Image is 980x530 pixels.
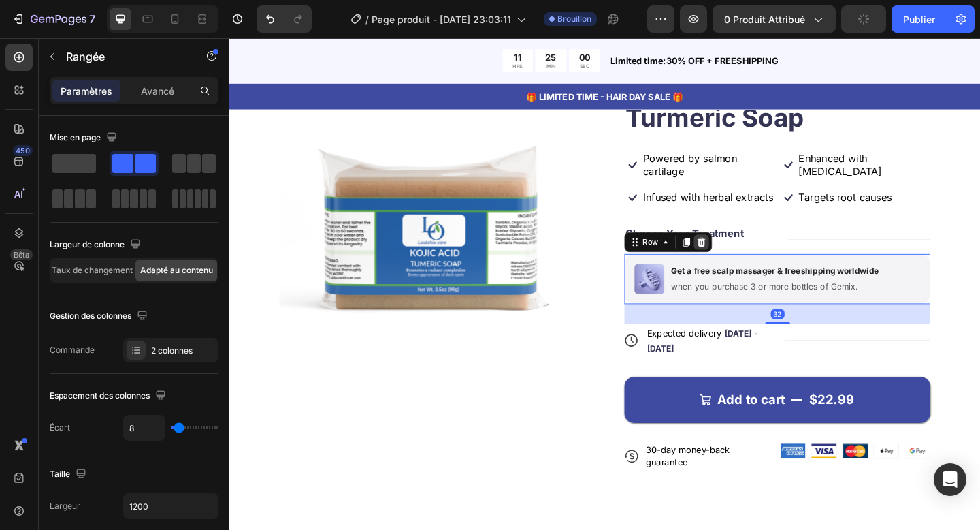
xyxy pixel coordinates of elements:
[619,124,762,153] p: Enhanced with [MEDICAL_DATA]
[446,216,469,228] div: Row
[557,14,591,24] font: Brouillon
[124,416,165,440] input: Auto
[16,146,30,155] font: 450
[61,85,112,97] font: Paramètres
[89,12,95,26] font: 7
[429,369,762,419] button: Add to cart
[701,441,728,457] img: gempages_432750572815254551-1aaba532-a221-4682-955d-9ddfeeef0a57.png
[50,501,80,511] font: Largeur
[530,385,604,403] div: Add to cart
[724,14,805,25] font: 0 produit attribué
[257,5,312,33] div: Annuler/Rétablir
[454,315,535,327] span: Expected delivery
[50,311,131,321] font: Gestion des colonnes
[633,441,660,457] img: gempages_432750572815254551-c4b8628c-4f06-40e9-915f-d730337df1e5.png
[450,166,591,181] p: Infused with herbal extracts
[14,250,29,260] font: Bêta
[141,85,174,97] font: Avancé
[50,239,125,249] font: Largeur de colonne
[619,166,721,181] p: Targets root causes
[480,248,706,260] p: Get a free scalp massager & freeshipping worldwide
[50,469,70,479] font: Taille
[372,14,511,25] font: Page produit - [DATE] 23:03:11
[713,5,836,33] button: 0 produit attribué
[124,494,218,518] input: Auto
[431,206,584,234] p: Choose Your Treatment Plan
[50,345,95,355] font: Commande
[52,265,133,275] font: Taux de changement
[934,463,966,496] div: Ouvrir Intercom Messenger
[589,295,604,306] div: 32
[903,14,935,25] font: Publier
[629,384,681,404] div: $22.99
[50,132,101,142] font: Mise en page
[453,442,592,467] p: 30-day money-back guarantee
[50,390,150,401] font: Espacement des colonnes
[50,422,70,433] font: Écart
[151,345,193,356] font: 2 colonnes
[140,265,213,275] font: Adapté au contenu
[66,48,182,65] p: Rangée
[365,14,369,25] font: /
[600,441,627,457] img: gempages_432750572815254551-a739e588-df2a-4412-b6b9-9fd0010151fa.png
[667,441,694,457] img: gempages_432750572815254551-79972f48-667f-42d0-a858-9c748da57068.png
[480,265,706,277] p: when you purchase 3 or more bottles of Gemix.
[5,5,101,33] button: 7
[414,18,815,32] p: Limited time:30% OFF + FREESHIPPING
[450,124,592,153] p: Powered by salmon cartilage
[892,5,947,33] button: Publier
[734,441,762,457] img: gempages_432750572815254551-50576910-49f7-4ca6-9684-eab855df947e.png
[440,246,473,279] img: gempages_432750572815254551-0d41f634-7d11-4d13-8663-83420929b25e.png
[66,50,105,63] font: Rangée
[229,38,980,530] iframe: Zone de conception
[1,57,815,71] p: 🎁 LIMITED TIME - HAIR DAY SALE 🎁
